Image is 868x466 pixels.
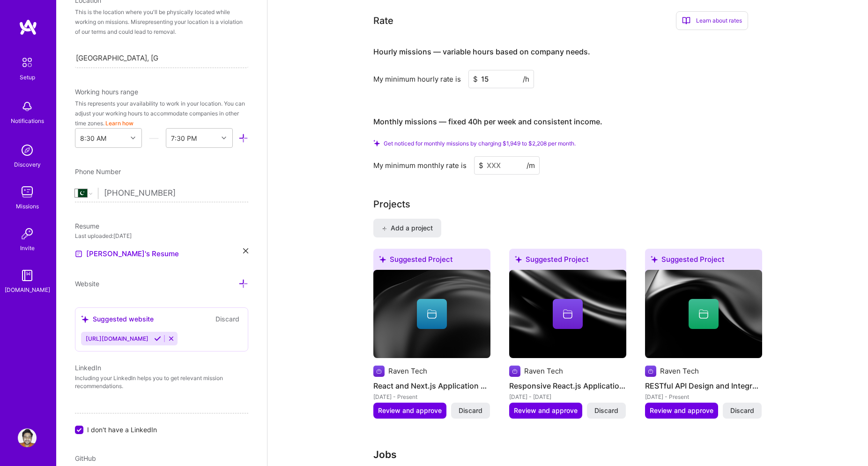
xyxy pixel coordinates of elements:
[479,160,483,170] span: $
[75,99,248,128] div: This represents your availability to work in your location. You can adjust your working hours to ...
[168,335,175,342] i: Reject
[75,364,101,372] span: LinkedIn
[645,392,762,402] div: [DATE] - Present
[373,74,461,84] div: My minimum hourly rate is
[171,133,197,143] div: 7:30 PM
[75,250,82,258] img: Resume
[514,406,578,415] span: Review and approve
[388,366,427,376] div: Raven Tech
[645,366,656,377] img: Company logo
[18,428,37,447] img: User Avatar
[373,219,441,237] button: Add a project
[373,197,410,211] div: Add projects you've worked on
[75,88,138,96] span: Working hours range
[382,223,433,233] span: Add a project
[524,366,563,376] div: Raven Tech
[18,224,37,243] img: Invite
[373,249,490,274] div: Suggested Project
[379,256,386,263] i: icon SuggestedTeams
[474,156,540,175] input: XXX
[682,16,690,25] i: icon BookOpen
[384,140,576,147] span: Get noticed for monthly missions by charging $1,949 to $2,208 per month.
[104,180,248,207] input: +1 (000) 000-0000
[213,313,242,324] button: Discard
[650,406,713,415] span: Review and approve
[382,226,387,231] i: icon PlusBlack
[373,47,590,56] h4: Hourly missions — variable hours based on company needs.
[17,53,37,72] img: setup
[243,248,248,253] i: icon Close
[373,14,393,28] div: Rate
[645,403,718,419] button: Review and approve
[373,392,490,402] div: [DATE] - Present
[75,248,179,260] a: [PERSON_NAME]'s Resume
[645,270,762,358] img: cover
[373,160,467,170] div: My minimum monthly rate is
[373,403,446,419] button: Review and approve
[75,7,248,37] div: This is the location where you'll be physically located while working on missions. Misrepresentin...
[594,406,618,415] span: Discard
[20,72,35,82] div: Setup
[645,380,762,392] h4: RESTful API Design and Integration
[373,117,602,126] h4: Monthly missions — fixed 40h per week and consistent income.
[11,116,44,126] div: Notifications
[523,74,529,84] span: /h
[75,280,99,288] span: Website
[75,231,248,241] div: Last uploaded: [DATE]
[18,141,37,160] img: discovery
[660,366,699,376] div: Raven Tech
[81,314,154,324] div: Suggested website
[75,168,121,176] span: Phone Number
[515,256,522,263] i: icon SuggestedTeams
[18,97,37,116] img: bell
[509,270,626,358] img: cover
[459,406,482,415] span: Discard
[16,201,39,211] div: Missions
[373,270,490,358] img: cover
[730,406,754,415] span: Discard
[509,366,520,377] img: Company logo
[75,374,248,390] p: Including your LinkedIn helps you to get relevant mission recommendations.
[20,243,35,253] div: Invite
[14,160,41,169] div: Discovery
[19,19,37,36] img: logo
[105,118,134,128] button: Learn how
[81,315,89,323] i: icon SuggestedTeams
[131,136,135,140] i: icon Chevron
[80,133,106,143] div: 8:30 AM
[509,392,626,402] div: [DATE] - [DATE]
[373,366,385,377] img: Company logo
[676,11,748,30] div: Learn about rates
[468,70,534,88] input: XXX
[509,403,582,419] button: Review and approve
[5,285,50,295] div: [DOMAIN_NAME]
[87,425,157,435] span: I don't have a LinkedIn
[222,136,226,140] i: icon Chevron
[373,197,410,211] div: Projects
[645,249,762,274] div: Suggested Project
[451,403,490,419] button: Discard
[373,449,762,460] h3: Jobs
[75,222,99,230] span: Resume
[373,380,490,392] h4: React and Next.js Application Development
[86,335,148,342] span: [URL][DOMAIN_NAME]
[509,249,626,274] div: Suggested Project
[651,256,658,263] i: icon SuggestedTeams
[378,406,442,415] span: Review and approve
[15,428,39,447] a: User Avatar
[527,160,535,170] span: /m
[587,403,626,419] button: Discard
[723,403,762,419] button: Discard
[373,140,380,146] i: Check
[18,183,37,201] img: teamwork
[473,74,478,84] span: $
[154,335,161,342] i: Accept
[75,454,96,462] span: GitHub
[18,266,37,285] img: guide book
[149,133,159,143] i: icon HorizontalInLineDivider
[509,380,626,392] h4: Responsive React.js Application Development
